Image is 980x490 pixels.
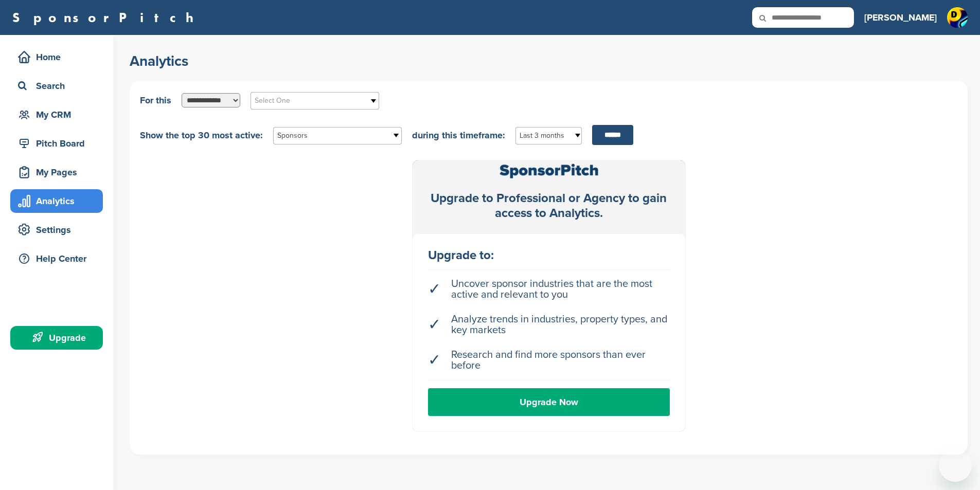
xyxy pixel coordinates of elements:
[428,319,441,330] span: ✓
[412,131,505,140] span: during this timeframe:
[140,131,263,140] span: Show the top 30 most active:
[277,130,384,142] span: Sponsors
[428,249,670,262] div: Upgrade to:
[413,191,685,221] div: Upgrade to Professional or Agency to gain access to Analytics.
[15,221,103,239] div: Settings
[10,45,103,69] a: Home
[428,309,670,341] li: Analyze trends in industries, property types, and key markets
[10,218,103,242] a: Settings
[428,344,670,376] li: Research and find more sponsors than ever before
[10,160,103,184] a: My Pages
[864,6,937,29] a: [PERSON_NAME]
[428,388,670,416] a: Upgrade Now
[428,274,670,305] li: Uncover sponsor industries that are the most active and relevant to you
[428,284,441,295] span: ✓
[939,449,972,482] iframe: Button to launch messaging window
[140,96,171,105] span: For this
[15,192,103,210] div: Analytics
[864,10,937,25] h3: [PERSON_NAME]
[15,77,103,95] div: Search
[10,189,103,213] a: Analytics
[520,130,564,142] span: Last 3 months
[15,249,103,268] div: Help Center
[15,163,103,182] div: My Pages
[10,103,103,126] a: My CRM
[15,105,103,124] div: My CRM
[10,326,103,350] a: Upgrade
[428,355,441,366] span: ✓
[15,134,103,153] div: Pitch Board
[255,95,362,107] span: Select One
[15,329,103,347] div: Upgrade
[10,247,103,270] a: Help Center
[12,11,200,24] a: SponsorPitch
[10,132,103,155] a: Pitch Board
[15,48,103,66] div: Home
[10,74,103,98] a: Search
[130,52,968,70] h2: Analytics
